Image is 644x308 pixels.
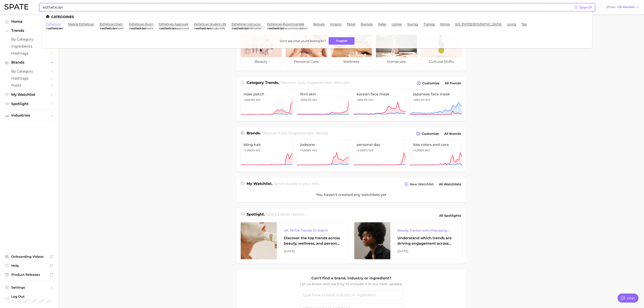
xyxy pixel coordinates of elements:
[357,98,368,101] span: +265.5%
[413,149,424,152] span: >1,000%
[421,34,462,67] a: cultural shifts
[256,98,261,102] span: YoY
[231,22,261,26] a: esthetician instructor
[329,37,355,45] button: Suggest
[194,27,196,30] span: #
[413,143,459,147] span: kiss colors and care
[11,113,47,117] span: Industries
[11,44,47,48] span: Ingredients
[445,132,461,136] span: All Brands
[357,92,403,96] span: korean face mask
[330,22,342,26] a: amazon
[4,59,55,66] button: Brands
[422,81,440,85] span: Customize
[236,187,466,202] div: You haven't created any watchlists yet
[211,27,225,30] span: studentlife
[424,22,435,26] a: training
[11,37,47,41] span: by Category
[407,22,418,26] a: journey
[46,22,61,26] a: esthetician
[11,92,47,97] span: My Watchlist
[286,57,327,66] span: personal care
[312,149,317,152] span: YoY
[269,27,284,30] em: esthetician
[300,290,403,300] input: Type here a brand, industry or ingredient
[300,143,346,147] span: jodsone
[4,112,55,119] button: Industries
[300,98,312,101] span: +524.4%
[256,149,261,152] span: YoY
[413,98,424,101] span: +254.4%
[376,34,417,67] a: homecare
[100,22,123,26] a: esthetician exam
[280,80,350,85] span: Discover Early Stage trends in .
[101,27,116,30] em: esthetician
[116,27,124,30] span: exam
[425,149,430,152] span: YoY
[11,255,47,259] span: Onboarding Videos
[11,285,47,290] span: Settings
[4,253,55,260] a: Onboarding Videos
[398,235,455,246] div: Understand which trends are driving engagement across platforms in the skin, hair, makeup, and fr...
[376,57,417,66] span: homecare
[241,140,293,168] a: bling hair>1,000% YoY
[4,50,55,57] a: Hashtags
[617,6,635,8] span: US Market
[194,22,226,26] a: esthetician student life
[333,80,349,85] span: skincare
[159,22,188,26] a: esthetician approved
[410,140,462,168] a: kiss colors and care>1,000% YoY
[410,89,462,117] a: japanese face mask+254.4% YoY
[398,228,455,233] div: Beauty Tracker with Popularity Index
[4,100,55,107] a: Spotlight
[369,98,374,102] span: YoY
[241,89,293,117] a: nose patch+540.5% YoY
[266,212,305,219] h2: Spate's latest reports.
[146,27,154,30] span: room
[247,80,279,85] span: Category Trends .
[353,89,406,117] a: korean face mask+265.5% YoY
[68,22,94,26] a: medical esthetician
[284,248,341,254] div: [DATE]
[369,149,374,152] span: YoY
[331,34,372,67] a: wellness
[605,4,641,10] button: ShowUS Market
[4,18,55,25] a: Home
[46,27,48,30] span: #
[267,22,304,26] a: esthetician recommended
[244,149,255,152] span: >1,000%
[425,98,430,102] span: YoY
[353,140,406,168] a: personal day>1,000% YoY
[11,294,60,299] span: Log Out
[274,181,320,187] h2: Quick access to your lists.
[248,27,262,30] span: instructor
[176,27,189,30] span: approved
[11,29,47,33] span: Trends
[244,143,290,147] span: bling hair
[300,149,311,152] span: >1,000%
[300,92,346,96] span: firm skin
[4,293,55,305] a: Log out. Currently logged in with e-mail karolina.rolkowska@loreal.com.
[11,76,47,80] span: Hashtags
[5,4,28,9] img: SPATE
[416,80,441,86] button: Customize
[507,22,516,26] a: loving
[439,182,461,186] span: All Watchlists
[4,27,55,34] button: Trends
[378,22,386,26] a: dallas
[421,57,462,66] span: cultural shifts
[413,92,459,96] span: japanese face mask
[262,131,329,135] span: Discover Early Stage brands in .
[247,131,261,135] span: Brands .
[4,262,55,269] a: Help
[11,60,47,64] span: Brands
[244,92,290,96] span: nose patch
[313,22,325,26] a: skincare
[42,3,574,11] input: Search here for a brand, industry, or ingredient
[241,57,282,66] span: beauty
[4,36,55,43] a: by Category
[48,27,63,30] em: esthetician
[241,34,282,67] a: beauty
[286,34,327,67] a: personal care
[284,235,341,246] div: Discover the top trends across beauty, wellness, and personal care on TikTok [GEOGRAPHIC_DATA].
